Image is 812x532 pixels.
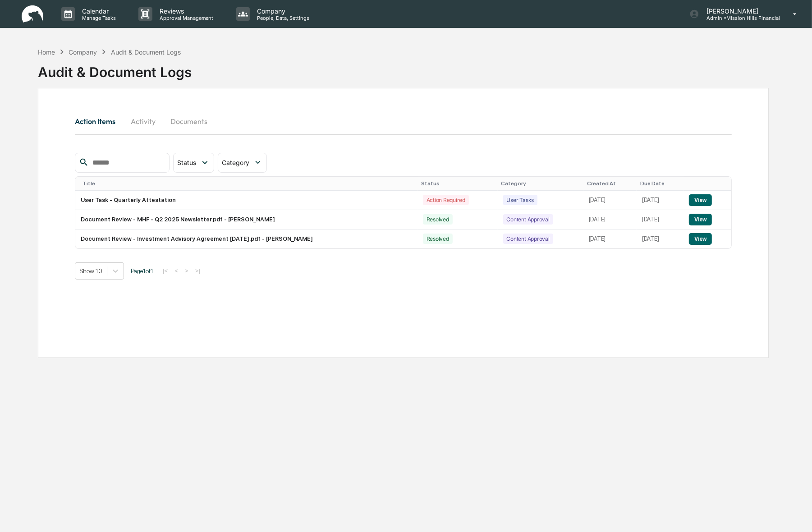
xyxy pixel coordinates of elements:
div: Action Required [423,195,469,205]
p: Admin • Mission Hills Financial [699,15,780,21]
a: View [689,216,712,223]
div: Content Approval [503,214,553,225]
div: Audit & Document Logs [38,57,192,80]
td: Document Review - MHF - Q2 2025 Newsletter.pdf - [PERSON_NAME] [75,210,417,229]
td: [DATE] [583,210,637,229]
div: User Tasks [503,195,538,205]
td: [DATE] [637,191,684,210]
td: [DATE] [637,210,684,229]
p: Company [250,7,314,15]
div: Status [421,180,494,187]
div: Created At [587,180,633,187]
div: Resolved [423,214,453,225]
a: View [689,197,712,203]
p: Reviews [152,7,218,15]
div: Due Date [640,180,680,187]
div: secondary tabs example [75,110,732,132]
button: View [689,214,712,225]
a: View [689,235,712,242]
p: [PERSON_NAME] [699,7,780,15]
td: [DATE] [583,229,637,248]
img: logo [22,5,43,23]
button: |< [160,267,170,275]
td: [DATE] [637,229,684,248]
span: Category [222,159,249,166]
button: Activity [123,110,163,132]
div: Audit & Document Logs [111,48,181,56]
button: > [182,267,191,275]
button: >| [193,267,203,275]
div: Company [69,48,97,56]
p: Approval Management [152,15,218,21]
button: Action Items [75,110,123,132]
button: View [689,194,712,206]
button: View [689,233,712,245]
div: Home [38,48,55,56]
div: Title [83,180,414,187]
button: Documents [163,110,215,132]
div: Resolved [423,234,453,244]
p: Calendar [75,7,120,15]
p: People, Data, Settings [250,15,314,21]
span: Status [177,159,196,166]
button: < [172,267,181,275]
div: Category [501,180,580,187]
td: [DATE] [583,191,637,210]
div: Content Approval [503,234,553,244]
span: Page 1 of 1 [131,267,153,275]
td: Document Review - Investment Advisory Agreement [DATE].pdf - [PERSON_NAME] [75,229,417,248]
td: User Task - Quarterly Attestation [75,191,417,210]
p: Manage Tasks [75,15,120,21]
